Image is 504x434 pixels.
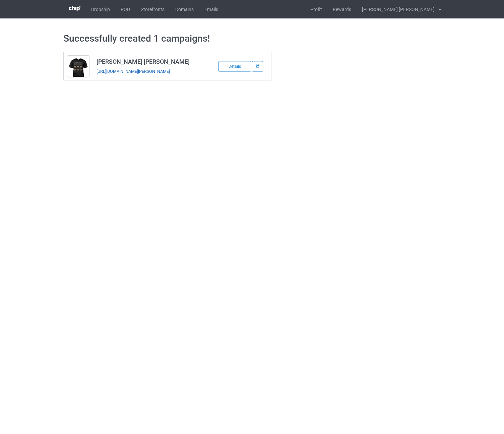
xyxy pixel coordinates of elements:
img: 3d383065fc803cdd16c62507c020ddf8.png [69,6,80,11]
a: Details [218,63,252,69]
div: [PERSON_NAME] [PERSON_NAME] [357,1,435,18]
div: Details [218,61,251,71]
h1: Successfully created 1 campaigns! [63,33,441,45]
h3: [PERSON_NAME] [PERSON_NAME] [97,58,202,65]
a: [URL][DOMAIN_NAME][PERSON_NAME] [97,69,170,74]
